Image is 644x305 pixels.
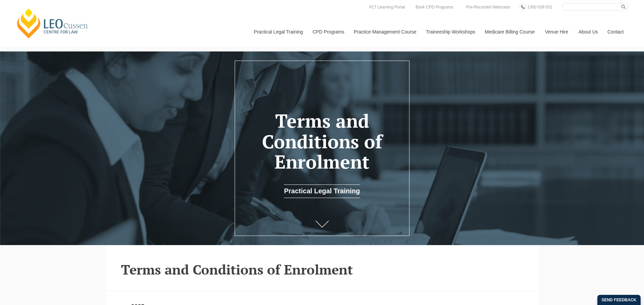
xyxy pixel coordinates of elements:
[367,3,407,11] a: PLT Learning Portal
[421,17,480,46] a: Traineeship Workshops
[414,3,455,11] a: Book CPD Programs
[307,17,349,46] a: CPD Programs
[249,17,308,46] a: Practical Legal Training
[349,17,421,46] a: Practice Management Course
[480,17,540,46] a: Medicare Billing Course
[602,17,629,46] a: Contact
[599,260,627,288] iframe: LiveChat chat widget
[540,17,573,46] a: Venue Hire
[464,3,512,11] a: Pre-Recorded Webcasts
[527,5,552,9] span: 1300 039 031
[121,262,523,277] h2: Terms and Conditions of Enrolment
[573,17,602,46] a: About Us
[526,3,554,11] a: 1300 039 031
[15,7,90,39] a: [PERSON_NAME] Centre for Law
[245,111,399,172] h1: Terms and Conditions of Enrolment
[284,184,360,198] a: Practical Legal Training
